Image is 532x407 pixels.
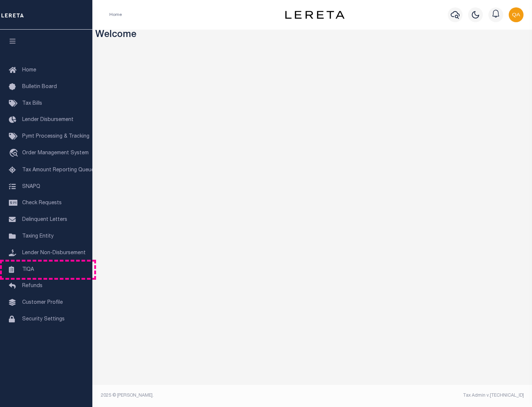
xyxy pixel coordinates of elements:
[109,11,122,18] li: Home
[22,234,54,239] span: Taxing Entity
[22,117,74,122] span: Lender Disbursement
[22,217,67,222] span: Delinquent Letters
[22,283,42,289] span: Refunds
[95,392,313,399] div: 2025 © [PERSON_NAME].
[22,300,63,305] span: Customer Profile
[509,7,524,22] img: svg+xml;base64,PHN2ZyB4bWxucz0iaHR0cDovL3d3dy53My5vcmcvMjAwMC9zdmciIHBvaW50ZXItZXZlbnRzPSJub25lIi...
[22,134,89,139] span: Pymt Processing & Tracking
[95,30,529,41] h3: Welcome
[22,84,57,90] span: Bulletin Board
[22,317,65,322] span: Security Settings
[22,250,86,256] span: Lender Non-Disbursement
[22,201,62,206] span: Check Requests
[22,184,40,189] span: SNAPQ
[285,11,344,19] img: logo-dark.svg
[22,267,34,272] span: TIQA
[22,151,89,156] span: Order Management System
[9,149,21,158] i: travel_explore
[22,68,36,73] span: Home
[318,392,524,399] div: Tax Admin v.[TECHNICAL_ID]
[22,168,94,173] span: Tax Amount Reporting Queue
[22,101,42,106] span: Tax Bills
